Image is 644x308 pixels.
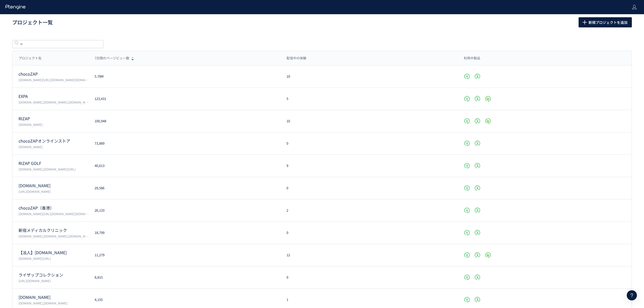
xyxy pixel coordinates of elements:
[19,205,88,211] p: chocoZAP（香港）
[88,119,280,124] div: 100,948
[280,275,457,280] div: 0
[280,119,457,124] div: 10
[19,272,88,278] p: ライザップコレクション
[19,138,88,144] p: chocoZAPオンラインストア
[464,56,480,61] span: 利用中製品
[88,297,280,302] div: 4,155
[19,93,88,99] p: EXPA
[19,250,88,255] p: 【法人】rizap.jp
[280,74,457,79] div: 10
[280,186,457,191] div: 0
[19,301,88,305] p: www.rizap-english.jp,blackboard60s.com
[19,56,42,61] span: プロジェクト名
[88,208,280,213] div: 26,133
[88,74,280,79] div: 5.78M
[19,234,88,238] p: shinjuku3chome-medical.jp,shinjuku3-mc.reserve.ne.jp,www.shinjukumc.com/,shinjukumc.net/,smc-glp1...
[19,183,88,189] p: medical.chocozap.jp
[88,163,280,168] div: 40,613
[19,71,88,77] p: chocoZAP
[280,253,457,258] div: 12
[19,212,88,216] p: chocozap-hk.com/,chocozaphk.gymmasteronline.com/,hk.chocozap-global.com/
[287,56,306,61] span: 配信中の体験
[88,96,280,101] div: 123,431
[19,116,88,122] p: RIZAP
[588,17,628,27] span: 新規プロジェクトを追加
[280,163,457,168] div: 9
[12,19,567,26] h1: プロジェクト一覧
[19,122,88,127] p: www.rizap.jp
[19,160,88,166] p: RIZAP GOLF
[280,141,457,146] div: 0
[19,279,88,283] p: https://shop.rizap.jp/
[88,253,280,258] div: 11,279
[19,256,88,261] p: www.rizap.jp/lp/corp/healthseminar/
[19,145,88,149] p: chocozap.shop
[280,297,457,302] div: 1
[88,230,280,235] div: 18,799
[19,167,88,171] p: www.rizap-golf.jp,rizap-golf.ns-test.work/lp/3anniversary-cp/
[88,186,280,191] div: 29,586
[88,275,280,280] div: 8,815
[19,227,88,233] p: 新宿メディカルクリニック
[95,56,129,61] span: 7日間のページビュー数
[280,208,457,213] div: 2
[280,96,457,101] div: 5
[579,17,632,27] button: 新規プロジェクトを追加
[19,100,88,104] p: vivana.jp,expa-official.jp,reserve-expa.jp
[88,141,280,146] div: 73,889
[19,78,88,82] p: chocozap.jp/,zap-id.jp/,web.my-zap.jp/,liff.campaign.chocozap.sumiyoku.jp/
[19,189,88,194] p: https://medical.chocozap.jp
[19,294,88,300] p: rizap-english.jp
[280,230,457,235] div: 0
